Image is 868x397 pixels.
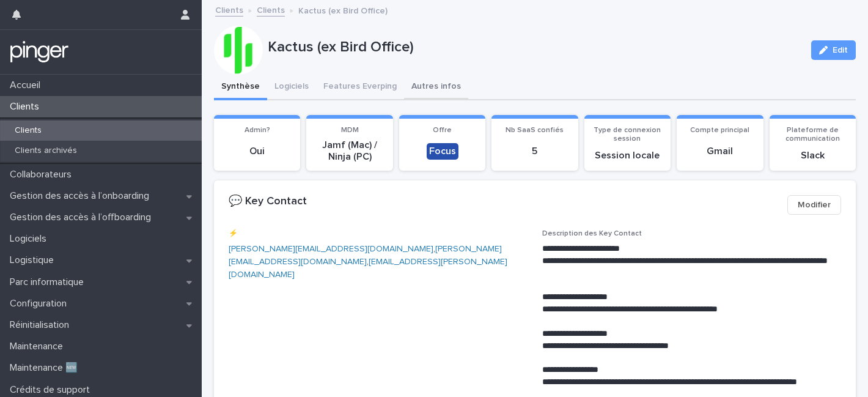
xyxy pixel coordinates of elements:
p: Oui [221,146,293,157]
span: Edit [833,46,848,54]
span: ⚡️ [229,230,238,237]
span: Admin? [245,127,270,134]
p: Logiciels [5,233,56,245]
span: Compte principal [690,127,749,134]
p: Maintenance 🆕 [5,362,87,374]
a: [PERSON_NAME][EMAIL_ADDRESS][DOMAIN_NAME] [229,245,433,253]
p: Parc informatique [5,276,94,288]
p: Slack [777,150,848,161]
div: Focus [427,143,458,160]
p: Accueil [5,80,50,91]
button: Modifier [787,195,841,215]
p: Kactus (ex Bird Office) [298,3,388,17]
p: Kactus (ex Bird Office) [268,39,801,56]
button: Features Everping [316,75,404,100]
p: Clients [5,101,49,113]
button: Synthèse [214,75,267,100]
p: Jamf (Mac) / Ninja (PC) [314,139,385,163]
p: , , [229,243,528,281]
img: mTgBEunGTSyRkCgitkcU [10,40,69,64]
p: Crédits de support [5,384,100,396]
p: Session locale [592,150,663,161]
p: Collaborateurs [5,169,81,180]
a: [EMAIL_ADDRESS][PERSON_NAME][DOMAIN_NAME] [229,258,507,279]
a: Clients [215,2,243,17]
button: Autres infos [404,75,468,100]
p: Logistique [5,254,64,266]
a: Clients [257,2,285,17]
button: Edit [811,40,856,60]
h2: 💬 Key Contact [229,195,307,209]
p: Clients [5,125,51,136]
p: Maintenance [5,341,73,352]
p: Gmail [684,146,756,157]
p: Gestion des accès à l’offboarding [5,212,161,223]
a: [PERSON_NAME][EMAIL_ADDRESS][DOMAIN_NAME] [229,245,502,266]
span: Nb SaaS confiés [506,127,564,134]
p: Configuration [5,298,76,310]
p: Réinitialisation [5,319,79,331]
span: Modifier [798,199,831,211]
span: Description des Key Contact [542,230,642,237]
button: Logiciels [267,75,316,100]
span: MDM [341,127,359,134]
span: Plateforme de communication [785,127,840,143]
p: Gestion des accès à l’onboarding [5,190,159,202]
span: Offre [433,127,452,134]
p: 5 [499,146,570,157]
span: Type de connexion session [594,127,661,143]
p: Clients archivés [5,146,87,156]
